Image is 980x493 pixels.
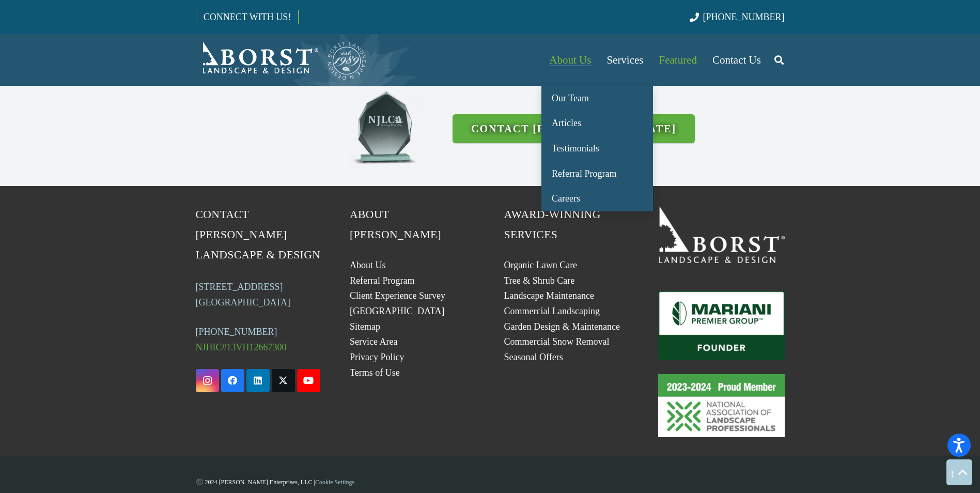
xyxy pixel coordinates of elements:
[196,327,277,337] a: [PHONE_NUMBER]
[350,290,445,301] a: Client Experience Survey
[246,369,270,392] a: LinkedIn
[196,342,287,352] span: NJHIC#13VH12667300
[504,275,575,286] a: Tree & Shrub Care
[453,114,695,143] a: Contact [PERSON_NAME] [DATE]
[504,290,594,301] a: Landscape Maintenance
[504,336,610,347] a: Commercial Snow Removal
[350,306,445,316] a: [GEOGRAPHIC_DATA]
[350,336,397,347] a: Service Area
[350,208,441,241] span: About [PERSON_NAME]
[549,54,591,66] span: About Us
[552,193,580,204] span: Careers
[196,282,291,307] a: [STREET_ADDRESS][GEOGRAPHIC_DATA]
[946,459,972,485] a: Back to top
[552,168,616,179] span: Referral Program
[350,352,405,362] a: Privacy Policy
[541,161,653,187] a: Referral Program
[196,5,298,29] a: CONNECT WITH US!
[196,90,425,167] a: NJLCA_Award
[347,90,425,167] img: Borst Landscape & Design won NJLCA Award
[196,39,367,81] a: Borst-Logo
[196,208,321,261] span: Contact [PERSON_NAME] Landscape & Design
[552,118,581,128] span: Articles
[196,369,219,392] a: Instagram
[221,369,244,392] a: Facebook
[196,474,785,490] p: ©️️️ 2024 [PERSON_NAME] Enterprises, LLC |
[658,374,785,437] a: 23-24_Proud_Member_logo
[504,306,600,316] a: Commercial Landscaping
[350,321,380,332] a: Sitemap
[504,321,620,332] a: Garden Design & Maintenance
[606,54,643,66] span: Services
[541,111,653,136] a: Articles
[504,260,578,270] a: Organic Lawn Care
[552,143,599,153] span: Testimonials
[705,34,769,86] a: Contact Us
[769,47,789,73] a: Search
[297,369,320,392] a: YouTube
[504,208,601,241] span: Award-Winning Services
[599,34,651,86] a: Services
[350,260,386,270] a: About Us
[703,12,785,22] span: [PHONE_NUMBER]
[712,54,761,66] span: Contact Us
[272,369,295,392] a: X
[690,12,784,22] a: [PHONE_NUMBER]
[541,86,653,111] a: Our Team
[504,352,563,362] a: Seasonal Offers
[315,479,354,486] a: Cookie Settings
[541,136,653,161] a: Testimonials
[658,205,785,263] a: 19BorstLandscape_Logo_W
[659,54,697,66] span: Featured
[552,93,589,103] span: Our Team
[541,34,599,86] a: About Us
[651,34,705,86] a: Featured
[350,275,414,286] a: Referral Program
[350,367,400,378] a: Terms of Use
[541,186,653,211] a: Careers
[658,291,785,360] a: Mariani_Badge_Full_Founder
